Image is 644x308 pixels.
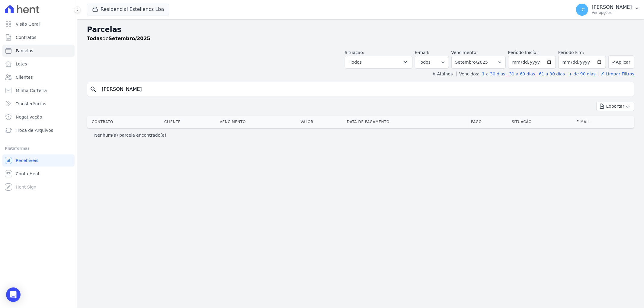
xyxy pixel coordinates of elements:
[482,71,505,76] a: 1 a 30 dias
[509,116,574,128] th: Situação
[2,18,75,30] a: Visão Geral
[5,145,72,152] div: Plataformas
[592,4,632,10] p: [PERSON_NAME]
[16,21,40,27] span: Visão Geral
[16,87,47,94] span: Minha Carteira
[16,61,27,67] span: Lotes
[109,36,150,41] strong: Setembro/2025
[298,116,345,128] th: Valor
[87,24,634,35] h2: Parcelas
[2,31,75,43] a: Contratos
[94,132,166,138] p: Nenhum(a) parcela encontrado(a)
[2,84,75,97] a: Minha Carteira
[16,48,33,54] span: Parcelas
[345,50,364,55] label: Situação:
[345,56,412,68] button: Todos
[16,171,40,177] span: Conta Hent
[2,154,75,167] a: Recebíveis
[432,71,453,76] label: ↯ Atalhos
[16,101,46,107] span: Transferências
[87,36,103,41] strong: Todas
[162,116,217,128] th: Cliente
[469,116,509,128] th: Pago
[16,34,36,40] span: Contratos
[87,116,162,128] th: Contrato
[569,71,596,76] a: + de 90 dias
[87,4,169,15] button: Residencial Estellencs Lba
[98,83,632,95] input: Buscar por nome do lote ou do cliente
[350,59,362,66] span: Todos
[16,157,38,164] span: Recebíveis
[6,287,21,302] div: Open Intercom Messenger
[608,56,634,68] button: Aplicar
[598,71,634,76] a: ✗ Limpar Filtros
[16,74,33,80] span: Clientes
[415,50,430,55] label: E-mail:
[451,50,478,55] label: Vencimento:
[558,49,606,56] label: Período Fim:
[16,127,53,133] span: Troca de Arquivos
[90,86,97,93] i: search
[596,102,634,111] button: Exportar
[87,35,150,42] p: de
[539,71,565,76] a: 61 a 90 dias
[2,58,75,70] a: Lotes
[217,116,298,128] th: Vencimento
[2,45,75,57] a: Parcelas
[2,98,75,110] a: Transferências
[344,116,469,128] th: Data de Pagamento
[579,8,585,12] span: LC
[2,71,75,83] a: Clientes
[592,10,632,15] p: Ver opções
[2,111,75,123] a: Negativação
[509,71,535,76] a: 31 a 60 dias
[16,114,42,120] span: Negativação
[2,168,75,180] a: Conta Hent
[571,1,644,18] button: LC [PERSON_NAME] Ver opções
[457,71,479,76] label: Vencidos:
[508,50,538,55] label: Período Inicío:
[2,124,75,136] a: Troca de Arquivos
[574,116,622,128] th: E-mail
